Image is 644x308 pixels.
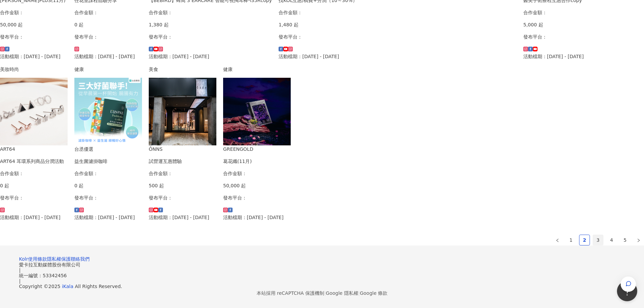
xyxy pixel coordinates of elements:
p: 合作金額： [223,170,291,177]
a: 2 [579,235,590,245]
p: 發布平台： [74,194,142,202]
img: 益生菌濾掛咖啡 [74,78,142,145]
div: 試營運互惠體驗 [149,158,216,165]
div: 美食 [149,66,216,73]
iframe: Help Scout Beacon - Open [617,281,637,301]
a: 1 [566,235,576,245]
li: Previous Page [552,235,563,245]
button: right [633,235,644,245]
li: Next Page [633,235,644,245]
p: 500 起 [149,182,216,189]
li: 4 [606,235,617,245]
p: 合作金額： [74,9,142,16]
div: GREENGOLD [223,145,291,153]
button: left [552,235,563,245]
span: right [637,238,641,242]
p: 0 起 [74,21,142,28]
p: 50,000 起 [223,182,291,189]
p: 活動檔期：[DATE] - [DATE] [149,214,216,221]
div: 統一編號：53342456 [19,273,625,278]
p: 活動檔期：[DATE] - [DATE] [279,53,517,60]
li: 5 [620,235,630,245]
p: 活動檔期：[DATE] - [DATE] [74,214,142,221]
p: 1,480 起 [279,21,517,28]
a: Kolr [19,256,28,262]
img: 葛花纖 [223,78,291,145]
a: iKala [62,284,73,289]
li: 2 [579,235,590,245]
p: 合作金額： [149,170,216,177]
p: 發布平台： [523,33,591,41]
span: | [324,290,326,296]
img: 試營運互惠體驗 [149,78,216,145]
p: 活動檔期：[DATE] - [DATE] [223,214,291,221]
p: 0 起 [74,182,142,189]
p: 合作金額： [523,9,591,16]
span: 本站採用 reCAPTCHA 保護機制 [257,289,387,297]
p: 發布平台： [279,33,517,41]
p: 5,000 起 [523,21,591,28]
p: 合作金額： [279,9,517,16]
p: 合作金額： [149,9,272,16]
p: 合作金額： [74,170,142,177]
span: | [19,278,21,284]
div: Copyright © 2025 All Rights Reserved. [19,284,625,289]
li: 1 [566,235,576,245]
a: 4 [606,235,617,245]
p: 1,380 起 [149,21,272,28]
p: 發布平台： [223,194,291,202]
div: 益生菌濾掛咖啡 [74,158,142,165]
a: Google 隱私權 [326,290,358,296]
p: 發布平台： [74,33,142,41]
a: Google 條款 [360,290,387,296]
span: | [358,290,360,296]
div: ÔNNS [149,145,216,153]
a: 使用條款 [28,256,47,262]
a: 5 [620,235,630,245]
div: 台丞優選 [74,145,142,153]
span: | [19,267,21,273]
a: 聯絡我們 [71,256,90,262]
p: 活動檔期：[DATE] - [DATE] [74,53,142,60]
p: 活動檔期：[DATE] - [DATE] [523,53,591,60]
span: left [555,238,559,242]
a: 3 [593,235,603,245]
p: 發布平台： [149,194,216,202]
div: 愛卡拉互動媒體股份有限公司 [19,262,625,267]
p: 發布平台： [149,33,272,41]
div: 健康 [223,66,291,73]
div: 健康 [74,66,142,73]
li: 3 [593,235,603,245]
div: 葛花纖(11月) [223,158,291,165]
p: 活動檔期：[DATE] - [DATE] [149,53,272,60]
a: 隱私權保護 [47,256,71,262]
